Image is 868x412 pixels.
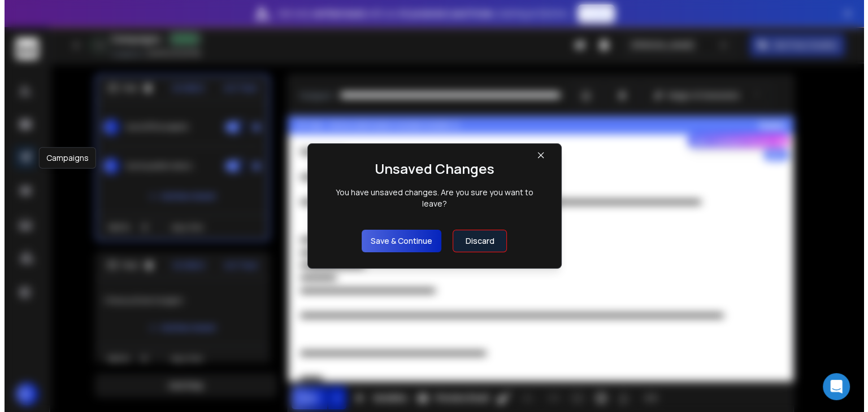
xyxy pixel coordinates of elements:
h1: Unsaved Changes [370,160,490,178]
div: Campaigns [34,147,92,169]
div: Open Intercom Messenger [818,373,845,400]
button: Save & Continue [357,230,437,252]
button: Discard [448,230,502,252]
div: You have unsaved changes. Are you sure you want to leave? [319,187,541,209]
